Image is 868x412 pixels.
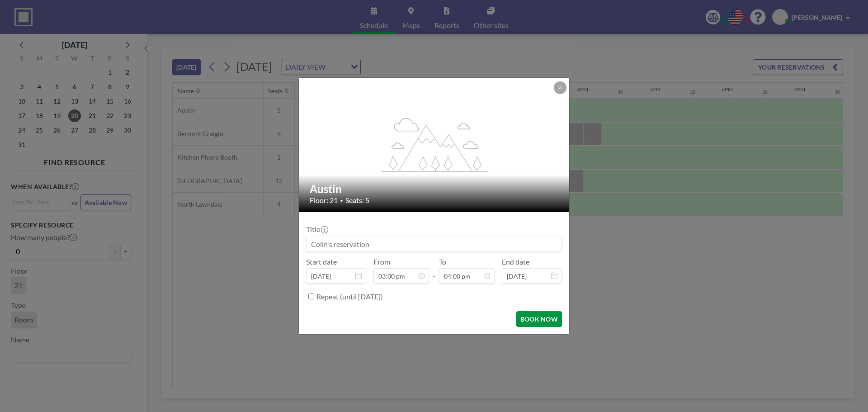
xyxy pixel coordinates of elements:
[310,196,338,205] span: Floor: 21
[306,225,327,234] label: Title
[310,182,559,196] h2: Austin
[316,292,383,301] label: Repeat (until [DATE])
[340,197,343,204] span: •
[345,196,369,205] span: Seats: 5
[516,311,562,327] button: BOOK NOW
[373,257,390,266] label: From
[307,236,561,251] input: Colin's reservation
[439,257,446,266] label: To
[381,117,488,171] g: flex-grow: 1.2;
[433,260,435,280] span: -
[306,257,337,266] label: Start date
[502,257,529,266] label: End date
